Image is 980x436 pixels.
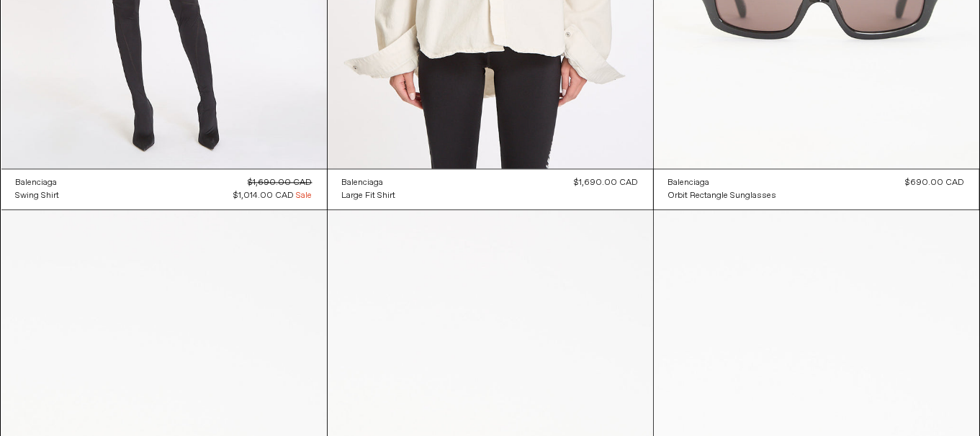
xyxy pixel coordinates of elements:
div: Balenciaga [342,177,384,189]
a: Swing Shirt [16,189,60,202]
div: Balenciaga [668,177,710,189]
span: $1,014.00 CAD [234,190,295,201]
a: Balenciaga [668,176,777,189]
span: $1,690.00 CAD [575,177,639,189]
span: $690.00 CAD [906,177,965,189]
a: Large Fit Shirt [342,189,396,202]
a: Balenciaga [16,176,60,189]
a: Orbit Rectangle Sunglasses [668,189,777,202]
div: Balenciaga [16,177,58,189]
span: Sale [297,189,313,202]
s: $1,690.00 CAD [248,177,313,189]
div: Orbit Rectangle Sunglasses [668,190,777,202]
div: Large Fit Shirt [342,190,396,202]
a: Balenciaga [342,176,396,189]
div: Swing Shirt [16,190,60,202]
